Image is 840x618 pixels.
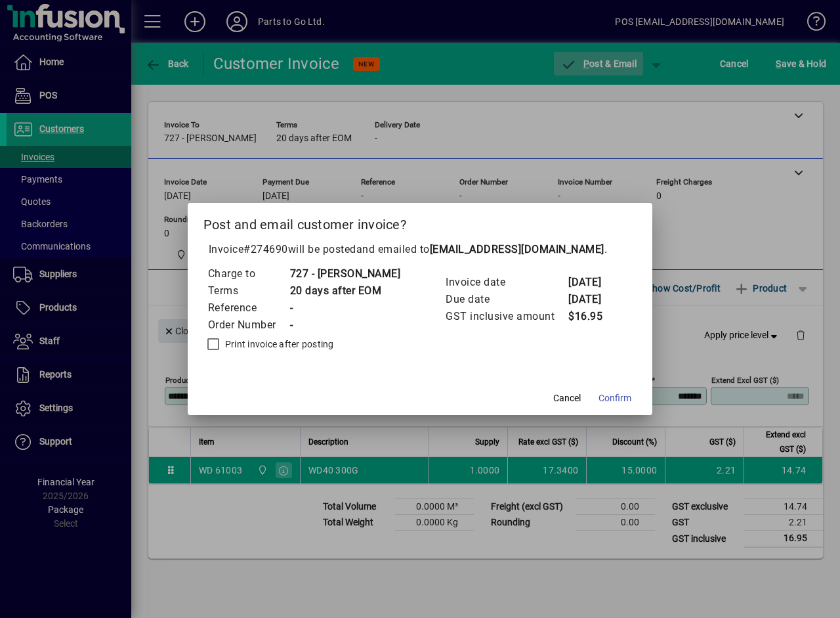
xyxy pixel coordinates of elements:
label: Print invoice after posting [222,338,334,351]
td: [DATE] [568,274,620,291]
td: Terms [207,282,289,299]
h2: Post and email customer invoice? [188,203,653,241]
button: Cancel [546,386,588,410]
td: 727 - [PERSON_NAME] [289,265,401,282]
td: $16.95 [568,308,620,325]
td: [DATE] [568,291,620,308]
td: Due date [445,291,568,308]
span: and emailed to [356,243,604,255]
span: Confirm [598,391,631,405]
td: GST inclusive amount [445,308,568,325]
td: Order Number [207,317,289,334]
button: Confirm [593,386,637,410]
td: - [289,317,401,334]
span: #274690 [243,243,288,255]
td: Invoice date [445,274,568,291]
b: [EMAIL_ADDRESS][DOMAIN_NAME] [430,243,604,255]
span: Cancel [553,391,581,405]
p: Invoice will be posted . [203,242,637,257]
td: Charge to [207,265,289,282]
td: 20 days after EOM [289,282,401,299]
td: Reference [207,299,289,317]
td: - [289,299,401,317]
